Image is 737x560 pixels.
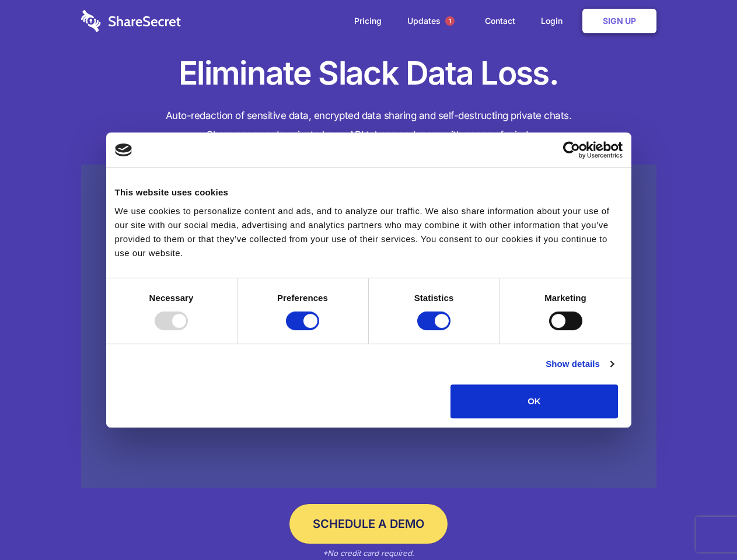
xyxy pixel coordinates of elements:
a: Pricing [343,3,393,39]
a: Sign Up [582,9,656,33]
a: Schedule a Demo [289,504,448,544]
img: logo [115,143,132,156]
em: *No credit card required. [323,548,414,558]
h4: Auto-redaction of sensitive data, encrypted data sharing and self-destructing private chats. Shar... [81,106,656,145]
button: OK [450,384,618,418]
strong: Statistics [414,293,454,303]
h1: Eliminate Slack Data Loss. [81,52,656,94]
span: 1 [445,16,455,26]
div: We use cookies to personalize content and ads, and to analyze our traffic. We also share informat... [115,204,623,260]
a: Show details [546,357,613,371]
strong: Marketing [544,293,586,303]
img: logo-wordmark-white-trans-d4663122ce5f474addd5e946df7df03e33cb6a1c49d2221995e7729f52c070b2.svg [81,10,181,32]
div: This website uses cookies [115,185,623,199]
a: Usercentrics Cookiebot - opens in a new window [521,141,623,159]
a: Login [529,3,580,39]
a: Contact [473,3,527,39]
a: Wistia video thumbnail [81,164,656,488]
strong: Necessary [149,293,194,303]
strong: Preferences [277,293,328,303]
